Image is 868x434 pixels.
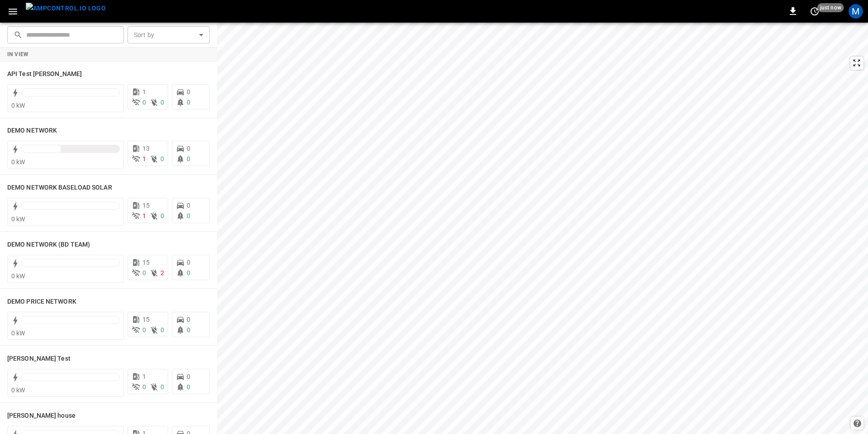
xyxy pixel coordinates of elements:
[217,23,868,434] canvas: Map
[142,88,146,95] span: 1
[142,202,150,209] span: 15
[142,212,146,219] span: 1
[142,155,146,162] span: 1
[187,259,190,266] span: 0
[7,240,90,250] h6: DEMO NETWORK (BD TEAM)
[142,145,150,152] span: 13
[187,202,190,209] span: 0
[187,212,190,219] span: 0
[7,51,29,57] strong: In View
[11,386,25,394] span: 0 kW
[142,259,150,266] span: 15
[7,354,71,364] h6: Gauthami Test
[11,215,25,223] span: 0 kW
[160,383,164,391] span: 0
[7,411,75,421] h6: Rayman's house
[187,316,190,323] span: 0
[142,316,150,323] span: 15
[142,269,146,277] span: 0
[187,269,190,277] span: 0
[7,183,112,193] h6: DEMO NETWORK BASELOAD SOLAR
[187,99,190,106] span: 0
[187,145,190,152] span: 0
[11,102,25,109] span: 0 kW
[160,212,164,219] span: 0
[187,155,190,162] span: 0
[11,158,25,166] span: 0 kW
[11,272,25,280] span: 0 kW
[11,329,25,337] span: 0 kW
[849,4,863,19] div: profile-icon
[26,3,106,14] img: ampcontrol.io logo
[187,88,190,95] span: 0
[160,155,164,162] span: 0
[187,383,190,391] span: 0
[160,269,164,277] span: 2
[7,69,82,79] h6: API Test Jonas
[142,326,146,334] span: 0
[817,3,844,12] span: just now
[142,99,146,106] span: 0
[807,4,822,19] button: set refresh interval
[187,326,190,334] span: 0
[142,383,146,391] span: 0
[160,326,164,334] span: 0
[160,99,164,106] span: 0
[187,373,190,380] span: 0
[142,373,146,380] span: 1
[7,126,57,136] h6: DEMO NETWORK
[7,297,76,307] h6: DEMO PRICE NETWORK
